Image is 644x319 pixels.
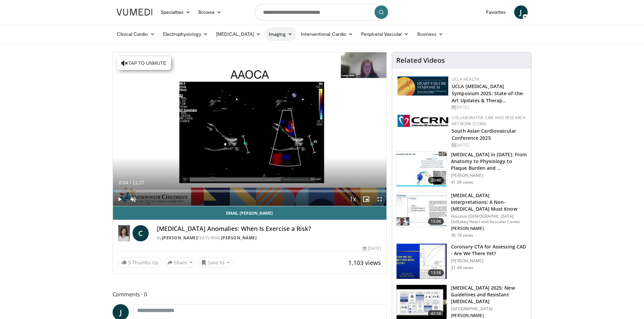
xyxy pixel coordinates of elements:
[451,233,473,238] p: 30.1K views
[113,290,387,299] span: Comments 0
[357,27,413,41] a: Peripheral Vascular
[194,5,225,19] a: Browse
[159,27,212,41] a: Electrophysiology
[451,313,527,318] p: [PERSON_NAME]
[118,225,130,241] img: Dr. Corey Stiver
[451,243,527,257] h3: Coronary CTA for Assessing CAD - Are We There Yet?
[397,152,447,187] img: 823da73b-7a00-425d-bb7f-45c8b03b10c3.150x105_q85_crop-smart_upscale.jpg
[130,180,131,185] span: /
[221,235,257,241] a: [PERSON_NAME]
[451,226,527,231] p: [PERSON_NAME]
[398,115,448,127] img: a04ee3ba-8487-4636-b0fb-5e8d268f3737.png.150x105_q85_autocrop_double_scale_upscale_version-0.2.png
[117,56,171,70] button: Tap to unmute
[397,192,447,228] img: 59f69555-d13b-4130-aa79-5b0c1d5eebbb.150x105_q85_crop-smart_upscale.jpg
[451,180,473,185] p: 41.0K views
[359,192,373,206] button: Enable picture-in-picture mode
[452,83,524,104] a: UCLA [MEDICAL_DATA] Symposium 2025: State-of-the-Art Updates & Therap…
[452,115,526,127] a: Collaborative CME and Research Network (CCRN)
[451,192,527,212] h3: [MEDICAL_DATA] Interpretations: A Non-[MEDICAL_DATA] Must Know
[157,225,381,233] h4: [MEDICAL_DATA] Anomalies: When Is Exercise a Risk?
[452,142,526,148] div: [DATE]
[397,244,447,279] img: 34b2b9a4-89e5-4b8c-b553-8a638b61a706.150x105_q85_crop-smart_upscale.jpg
[482,5,510,19] a: Favorites
[413,27,448,41] a: Business
[164,257,196,268] button: Share
[396,56,445,64] h4: Related Videos
[346,192,359,206] button: Playback Rate
[396,243,527,279] a: 13:58 Coronary CTA for Assessing CAD - Are We There Yet? [PERSON_NAME] 21.4K views
[428,310,444,317] span: 42:56
[113,206,387,220] a: Email [PERSON_NAME]
[133,225,149,241] a: C
[117,9,152,16] img: VuMedi Logo
[162,235,198,241] a: [PERSON_NAME]
[451,151,527,171] h3: [MEDICAL_DATA] in [DATE]: From Anatomy to Physiology to Plaque Burden and …
[113,27,159,41] a: Clinical Cardio
[452,128,516,141] a: South Asian Cardiovascular Conference 2025
[119,180,128,185] span: 0:04
[396,192,527,238] a: 15:06 [MEDICAL_DATA] Interpretations: A Non-[MEDICAL_DATA] Must Know Houston [DEMOGRAPHIC_DATA] D...
[113,52,387,206] video-js: Video Player
[212,27,265,41] a: [MEDICAL_DATA]
[396,151,527,187] a: 20:48 [MEDICAL_DATA] in [DATE]: From Anatomy to Physiology to Plaque Burden and … [PERSON_NAME] 4...
[398,76,448,96] img: 0682476d-9aca-4ba2-9755-3b180e8401f5.png.150x105_q85_autocrop_double_scale_upscale_version-0.2.png
[198,257,233,268] button: Save to
[373,192,386,206] button: Fullscreen
[363,245,381,251] div: [DATE]
[451,173,527,178] p: [PERSON_NAME]
[126,192,140,206] button: Unmute
[113,190,387,192] div: Progress Bar
[451,214,527,224] p: Houston [DEMOGRAPHIC_DATA] DeBakey Heart and Vascular Center
[428,269,444,276] span: 13:58
[452,104,526,110] div: [DATE]
[132,180,144,185] span: 11:27
[157,235,381,241] div: By FEATURING
[255,4,390,20] input: Search topics, interventions
[514,5,528,19] a: J
[428,218,444,225] span: 15:06
[452,76,479,82] a: UCLA Health
[451,285,527,305] h3: [MEDICAL_DATA] 2025: New Guidelines and Resistant [MEDICAL_DATA]
[428,177,444,184] span: 20:48
[113,192,126,206] button: Play
[118,257,162,268] a: 5 Thumbs Up
[451,265,473,270] p: 21.4K views
[265,27,297,41] a: Imaging
[451,258,527,264] p: [PERSON_NAME]
[297,27,357,41] a: Interventional Cardio
[128,259,131,266] span: 5
[348,259,381,267] span: 1,103 views
[451,306,527,312] p: [GEOGRAPHIC_DATA]
[157,5,195,19] a: Specialties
